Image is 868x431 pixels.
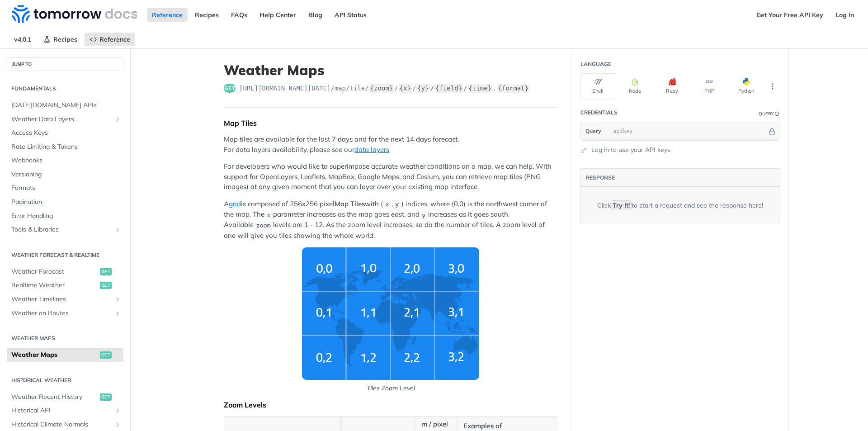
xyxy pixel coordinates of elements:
h2: Weather Maps [7,334,123,342]
button: More Languages [766,80,779,93]
button: JUMP TO [7,57,123,71]
label: {y} [416,84,429,93]
label: {zoom} [369,84,394,93]
h2: Historical Weather [7,376,123,384]
a: Log in to use your API keys [591,145,670,155]
div: QueryInformation [759,110,779,117]
a: Recipes [190,8,224,22]
span: Weather Timelines [11,295,112,304]
h2: Fundamentals [7,85,123,93]
p: Tiles Zoom Level [224,384,557,393]
button: Show subpages for Historical Climate Normals [114,421,121,428]
span: Weather Recent History [11,393,98,402]
a: Help Center [255,8,301,22]
label: {x} [399,84,412,93]
h2: Weather Forecast & realtime [7,251,123,259]
a: Access Keys [7,126,123,140]
label: {format} [497,84,529,93]
span: Formats [11,184,121,193]
a: Weather TimelinesShow subpages for Weather Timelines [7,293,123,306]
p: Map tiles are available for the last 7 days and for the next 14 days forecast. For data layers av... [224,134,557,155]
span: Realtime Weather [11,281,98,290]
img: Tomorrow.io Weather API Docs [12,5,137,23]
i: Information [775,112,779,116]
a: Versioning [7,168,123,181]
a: Recipes [38,33,82,46]
span: get [100,393,112,401]
code: y [420,211,428,220]
a: Get Your Free API Key [751,8,828,22]
div: Map Tiles [224,118,557,128]
svg: More ellipsis [769,82,777,90]
code: x [383,200,392,209]
span: Webhooks [11,156,121,165]
a: Tools & LibrariesShow subpages for Tools & Libraries [7,223,123,237]
span: Weather Forecast [11,267,98,276]
button: Python [729,73,764,99]
span: get [100,268,112,275]
span: https://api.tomorrow.io/v4/map/tile/{zoom}/{x}/{y}/{field}/{time}.{format} [239,84,530,93]
a: [DATE][DOMAIN_NAME] APIs [7,99,123,112]
span: Weather on Routes [11,309,112,318]
a: Rate Limiting & Tokens [7,140,123,154]
span: Reference [99,35,130,43]
a: Webhooks [7,154,123,167]
button: PHP [692,73,726,99]
strong: Map Tiles [335,199,365,208]
span: get [100,282,112,289]
div: Click to start a request and see the response here! [597,201,763,210]
span: Rate Limiting & Tokens [11,142,121,152]
span: Recipes [53,35,77,43]
a: Error Handling [7,209,123,223]
p: A is composed of 256x256 pixel with ( , ) indices, where (0,0) is the northwest corner of the map... [224,199,557,241]
span: Tiles Zoom Level [224,247,557,393]
label: {field} [434,84,463,93]
span: get [100,351,112,359]
span: Historical API [11,406,112,415]
span: Error Handling [11,212,121,221]
button: Show subpages for Weather Data Layers [114,116,121,123]
span: v4.0.1 [9,33,36,46]
a: Blog [303,8,327,22]
a: Weather Data LayersShow subpages for Weather Data Layers [7,113,123,126]
button: Show subpages for Tools & Libraries [114,226,121,233]
span: Weather Maps [11,350,98,360]
span: [DATE][DOMAIN_NAME] APIs [11,101,121,110]
a: grid [229,199,241,208]
a: data layers [354,145,389,154]
a: Weather Recent Historyget [7,390,123,404]
span: Versioning [11,170,121,179]
button: Query [581,122,606,140]
a: Reference [85,33,135,46]
code: y [393,200,401,209]
span: Access Keys [11,128,121,137]
label: {time} [468,84,493,93]
h1: Weather Maps [224,62,557,78]
a: Weather Forecastget [7,265,123,279]
button: Shell [580,73,615,99]
div: Language [580,60,611,68]
a: Historical APIShow subpages for Historical API [7,404,123,417]
p: For developers who would like to superimpose accurate weather conditions on a map, we can help. W... [224,161,557,192]
code: Try It! [611,200,632,210]
span: Historical Climate Normals [11,420,112,429]
a: Log In [830,8,859,22]
span: get [224,84,236,93]
a: Pagination [7,195,123,209]
a: API Status [330,8,372,22]
a: Realtime Weatherget [7,279,123,292]
input: apikey [609,122,767,140]
div: Zoom Levels [224,400,557,409]
span: Tools & Libraries [11,225,112,234]
a: Formats [7,181,123,195]
button: Hide [767,127,777,136]
div: Query [759,110,774,117]
button: RESPONSE [585,173,615,182]
code: x [264,211,273,220]
button: Ruby [655,73,689,99]
a: Weather Mapsget [7,348,123,362]
button: Show subpages for Historical API [114,407,121,414]
img: weather-grid-map.png [302,247,479,380]
a: Reference [147,8,188,22]
span: Weather Data Layers [11,115,112,124]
